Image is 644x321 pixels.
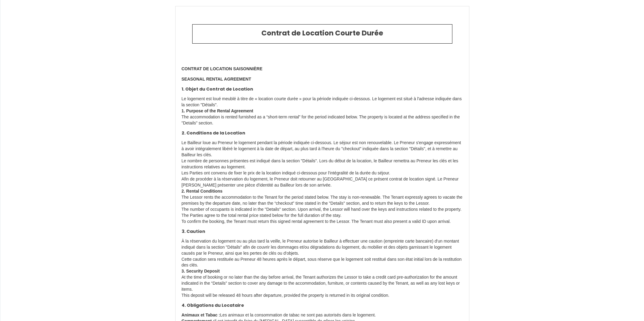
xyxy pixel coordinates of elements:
[182,130,245,136] strong: 2. Conditions de la Location
[182,66,263,71] strong: CONTRAT DE LOCATION SAISONNIÈRE
[182,269,220,273] strong: 3. Security Deposit
[182,302,244,308] strong: 4. Obligations du Locataire
[182,189,223,194] strong: 2. Rental Conditions
[182,313,220,317] strong: Animaux et Tabac :
[182,77,251,81] strong: SEASONAL RENTAL AGREEMENT
[182,140,463,225] p: Le Bailleur loue au Preneur le logement pendant la période indiquée ci-dessous. Le séjour est non...
[182,108,253,113] strong: 1. Purpose of the Rental Agreement
[197,29,448,38] h2: Contrat de Location Courte Durée
[182,228,205,234] strong: 3. Caution
[182,238,463,299] p: À la réservation du logement ou au plus tard la veille, le Preneur autorise le Bailleur à effectu...
[182,86,253,92] strong: 1. Objet du Contrat de Location
[182,96,463,126] p: Le logement est loué meublé à titre de « location courte durée » pour la période indiquée ci-dess...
